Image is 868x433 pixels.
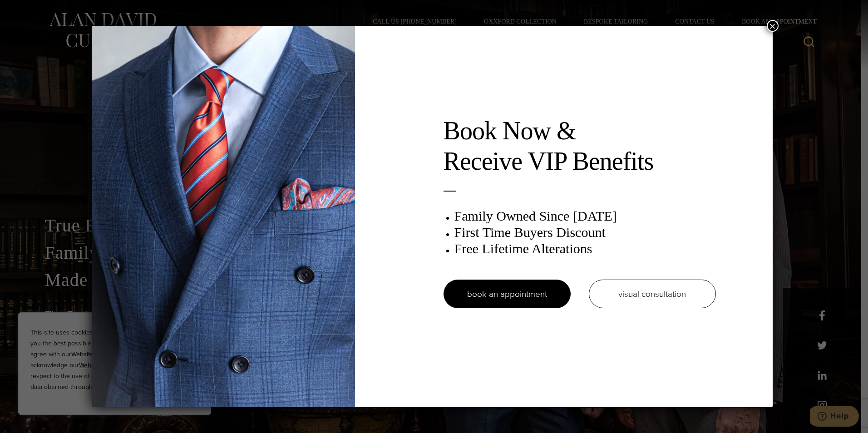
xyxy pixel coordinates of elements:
[454,208,716,224] h3: Family Owned Since [DATE]
[454,224,716,241] h3: First Time Buyers Discount
[454,241,716,257] h3: Free Lifetime Alterations
[589,280,716,308] a: visual consultation
[767,20,779,32] button: Close
[20,6,39,15] span: Help
[444,116,716,177] h2: Book Now & Receive VIP Benefits
[444,280,571,308] a: book an appointment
